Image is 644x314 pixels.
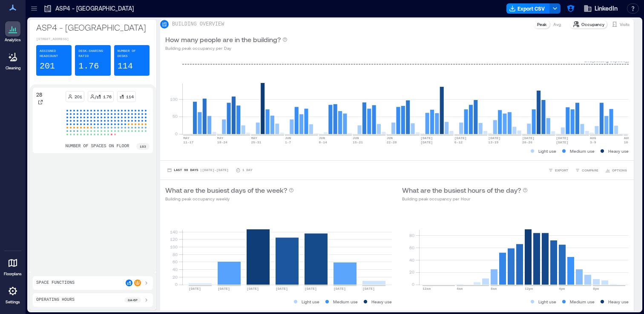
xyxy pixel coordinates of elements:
text: [DATE] [556,140,569,144]
tspan: 50 [172,114,178,119]
text: 12pm [525,287,533,291]
tspan: 120 [170,237,178,242]
text: 18-24 [217,140,227,144]
p: Space Functions [36,280,75,286]
tspan: 0 [412,282,414,287]
text: JUN [387,136,393,140]
text: 20-26 [522,140,532,144]
p: Medium use [333,298,358,305]
tspan: 40 [172,267,178,272]
p: 28 [36,91,42,98]
text: [DATE] [454,136,467,140]
p: 1 Day [242,168,253,173]
p: number of spaces on floor [66,143,129,150]
p: Assigned Headcount [40,49,68,59]
tspan: 100 [170,244,178,249]
tspan: 0 [175,282,178,287]
p: 8a - 6p [128,297,138,303]
text: MAY [217,136,224,140]
text: 13-19 [488,140,498,144]
p: Medium use [570,148,595,154]
text: [DATE] [420,140,433,144]
text: MAY [251,136,257,140]
tspan: 60 [409,245,414,250]
a: Floorplans [1,253,24,279]
text: [DATE] [247,287,259,291]
p: Building peak occupancy per Day [165,45,287,51]
p: What are the busiest days of the week? [165,185,287,195]
p: Medium use [570,298,595,305]
text: JUN [285,136,291,140]
text: AUG [590,136,596,140]
tspan: 100 [170,97,178,102]
text: 6-12 [454,140,463,144]
button: OPTIONS [604,166,629,174]
text: 11-17 [183,140,193,144]
text: 1-7 [285,140,291,144]
p: Heavy use [608,148,629,154]
tspan: 140 [170,229,178,234]
text: 22-28 [387,140,397,144]
button: EXPORT [546,166,570,174]
text: 10-16 [624,140,634,144]
span: OPTIONS [612,168,627,173]
span: LinkedIn [595,4,618,13]
text: JUN [319,136,325,140]
text: AUG [624,136,630,140]
p: Number of Desks [118,49,146,59]
p: Light use [538,148,556,154]
tspan: 20 [409,269,414,274]
text: MAY [183,136,190,140]
p: Peak [537,21,546,28]
text: [DATE] [488,136,500,140]
text: [DATE] [420,136,433,140]
p: 183 [140,144,146,149]
text: [DATE] [218,287,230,291]
p: What are the busiest hours of the day? [402,185,521,195]
button: Export CSV [506,3,550,14]
p: Heavy use [608,298,629,305]
p: Light use [538,298,556,305]
text: JUN [353,136,359,140]
button: COMPARE [573,166,600,174]
p: [STREET_ADDRESS] [36,37,149,42]
a: Analytics [2,19,23,45]
button: Last 90 Days |[DATE]-[DATE] [165,166,230,174]
tspan: 40 [409,257,414,263]
button: LinkedIn [581,2,620,15]
p: / [95,93,96,100]
tspan: 60 [172,259,178,264]
p: BUILDING OVERVIEW [172,21,224,28]
text: 25-31 [251,140,261,144]
p: ASP4 - [GEOGRAPHIC_DATA] [36,21,149,33]
text: 15-21 [353,140,363,144]
tspan: 80 [172,252,178,257]
p: 114 [126,93,134,100]
p: 201 [75,93,82,100]
p: Avg [553,21,561,28]
p: 1.76 [103,93,112,100]
text: [DATE] [556,136,569,140]
p: Desk-sharing ratio [78,49,107,59]
text: [DATE] [333,287,346,291]
text: [DATE] [362,287,375,291]
text: [DATE] [189,287,201,291]
p: How many people are in the building? [165,34,281,45]
p: Floorplans [4,271,22,277]
text: 8am [491,287,497,291]
span: EXPORT [555,168,568,173]
text: 8pm [593,287,599,291]
p: Operating Hours [36,297,75,303]
p: Analytics [5,37,21,43]
p: ASP4 - [GEOGRAPHIC_DATA] [55,4,134,13]
p: Heavy use [371,298,392,305]
p: Cleaning [6,66,20,71]
span: COMPARE [582,168,598,173]
p: Building peak occupancy weekly [165,195,294,202]
text: 4pm [559,287,565,291]
text: [DATE] [276,287,288,291]
tspan: 20 [172,274,178,280]
a: Cleaning [2,47,23,73]
text: [DATE] [522,136,535,140]
p: Building peak occupancy per Hour [402,195,528,202]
